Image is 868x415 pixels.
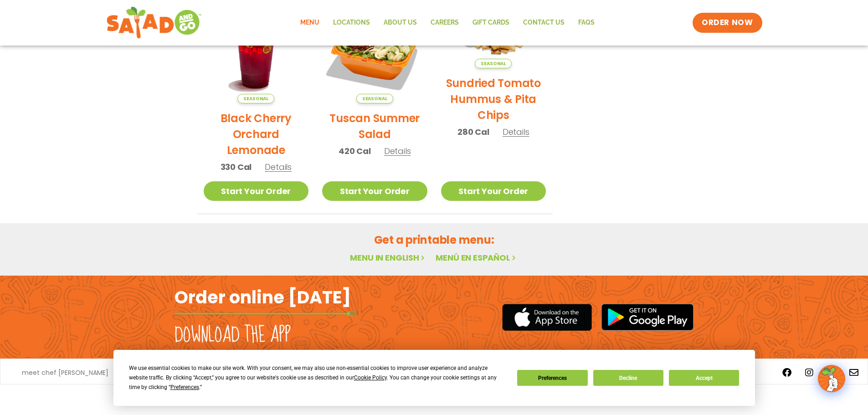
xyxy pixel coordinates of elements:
img: wpChatIcon [819,366,844,391]
a: Start Your Order [441,181,546,201]
a: Menú en español [436,252,518,263]
button: Preferences [517,370,587,386]
img: new-SAG-logo-768×292 [106,5,202,41]
img: fork [175,311,357,316]
div: Cookie Consent Prompt [113,350,755,406]
a: Careers [424,12,466,33]
h2: Download the app [175,323,291,348]
a: Contact Us [516,12,571,33]
a: Start Your Order [322,181,427,201]
span: Details [503,126,529,138]
span: Cookie Policy [354,374,387,381]
h2: Order online [DATE] [175,286,351,308]
div: We use essential cookies to make our site work. With your consent, we may also use non-essential ... [129,364,506,392]
span: 330 Cal [221,161,252,173]
a: Menu in English [350,252,426,263]
a: Start Your Order [204,181,309,201]
span: Preferences [170,384,199,390]
span: Seasonal [237,94,274,103]
a: FAQs [571,12,601,33]
h2: Black Cherry Orchard Lemonade [204,110,309,158]
span: Details [384,145,411,157]
span: Seasonal [356,94,393,103]
h2: Sundried Tomato Hummus & Pita Chips [441,75,546,123]
a: Menu [293,12,326,33]
img: google_play [601,303,694,331]
img: appstore [502,302,592,332]
h2: Get a printable menu: [197,232,672,248]
span: 280 Cal [457,126,489,138]
a: About Us [377,12,424,33]
h2: Tuscan Summer Salad [322,110,427,142]
a: GIFT CARDS [466,12,516,33]
nav: Menu [293,12,601,33]
span: Seasonal [475,59,512,68]
span: ORDER NOW [702,17,753,28]
a: Locations [326,12,377,33]
a: meet chef [PERSON_NAME] [22,369,108,376]
span: Details [265,161,292,173]
a: ORDER NOW [693,13,762,33]
button: Decline [593,370,663,386]
button: Accept [669,370,739,386]
span: 420 Cal [339,145,371,157]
